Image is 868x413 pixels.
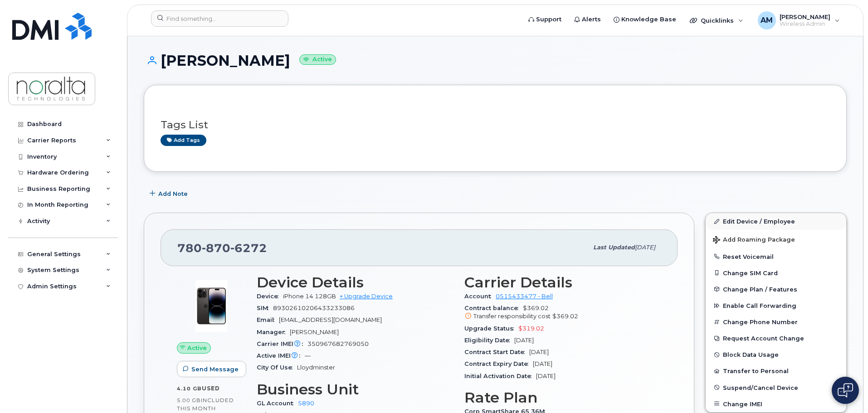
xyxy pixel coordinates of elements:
[706,363,846,379] button: Transfer to Personal
[257,316,279,323] span: Email
[518,325,544,332] span: $319.02
[706,265,846,281] button: Change SIM Card
[464,389,661,406] h3: Rate Plan
[552,313,578,320] span: $369.02
[706,281,846,297] button: Change Plan / Features
[257,400,298,407] span: GL Account
[514,337,534,344] span: [DATE]
[529,349,549,355] span: [DATE]
[187,344,207,352] span: Active
[297,364,335,371] span: Lloydminster
[723,286,797,292] span: Change Plan / Features
[257,381,454,398] h3: Business Unit
[473,313,551,320] span: Transfer responsibility cost
[723,384,798,391] span: Suspend/Cancel Device
[706,213,846,229] a: Edit Device / Employee
[706,330,846,346] button: Request Account Change
[177,361,246,377] button: Send Message
[723,302,796,309] span: Enable Call Forwarding
[305,352,311,359] span: —
[257,274,454,291] h3: Device Details
[464,305,661,321] span: $369.02
[464,337,514,344] span: Eligibility Date
[184,279,239,333] img: image20231002-3703462-njx0qo.jpeg
[536,373,556,379] span: [DATE]
[298,400,314,407] a: 5890
[257,364,297,371] span: City Of Use
[177,241,267,255] span: 780
[144,53,847,68] h1: [PERSON_NAME]
[533,360,552,367] span: [DATE]
[464,360,533,367] span: Contract Expiry Date
[177,397,201,403] span: 5.00 GB
[230,241,267,255] span: 6272
[464,274,661,291] h3: Carrier Details
[706,230,846,248] button: Add Roaming Package
[177,385,202,392] span: 4.10 GB
[464,293,496,300] span: Account
[706,248,846,265] button: Reset Voicemail
[706,396,846,412] button: Change IMEI
[257,293,283,300] span: Device
[161,135,206,146] a: Add tags
[257,305,273,311] span: SIM
[299,54,336,65] small: Active
[257,329,290,335] span: Manager
[635,244,655,251] span: [DATE]
[713,236,795,245] span: Add Roaming Package
[202,385,220,392] span: used
[290,329,339,335] span: [PERSON_NAME]
[144,185,195,202] button: Add Note
[257,352,305,359] span: Active IMEI
[273,305,355,311] span: 89302610206433233086
[464,305,523,311] span: Contract balance
[161,119,830,131] h3: Tags List
[257,340,307,347] span: Carrier IMEI
[191,365,239,374] span: Send Message
[706,346,846,363] button: Block Data Usage
[340,293,393,300] a: + Upgrade Device
[464,349,529,355] span: Contract Start Date
[307,340,369,347] span: 350967682769050
[706,297,846,314] button: Enable Call Forwarding
[279,316,382,323] span: [EMAIL_ADDRESS][DOMAIN_NAME]
[706,379,846,396] button: Suspend/Cancel Device
[464,373,536,379] span: Initial Activation Date
[838,383,853,398] img: Open chat
[464,325,518,332] span: Upgrade Status
[706,314,846,330] button: Change Phone Number
[593,244,635,251] span: Last updated
[283,293,336,300] span: iPhone 14 128GB
[158,189,188,198] span: Add Note
[177,397,234,412] span: included this month
[496,293,553,300] a: 0515433477 - Bell
[202,241,230,255] span: 870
